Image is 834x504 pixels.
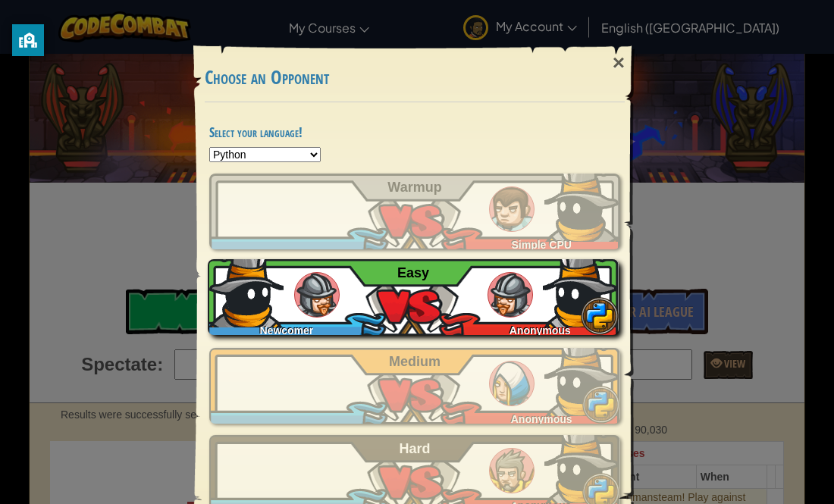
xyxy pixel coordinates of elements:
a: NewcomerAnonymous [209,259,620,335]
span: Simple CPU [512,239,572,251]
img: humans_ladder_medium.png [489,361,535,406]
div: × [601,41,636,85]
img: humans_ladder_easy.png [488,272,533,318]
img: B1PWghEYS1aBAAAAAElFTkSuQmCC [544,340,620,416]
img: humans_ladder_hard.png [489,448,535,493]
img: B1PWghEYS1aBAAAAAElFTkSuQmCC [544,427,620,503]
span: Anonymous [511,413,572,425]
h3: Choose an Opponent [205,67,625,88]
a: Anonymous [209,348,620,424]
span: Newcomer [260,324,314,337]
img: B1PWghEYS1aBAAAAAElFTkSuQmCC [543,252,619,327]
a: Simple CPU [209,174,620,249]
button: privacy banner [12,24,44,56]
h4: Select your language! [209,125,620,139]
span: Warmup [387,180,441,195]
img: humans_ladder_easy.png [294,272,340,318]
img: B1PWghEYS1aBAAAAAElFTkSuQmCC [208,252,284,327]
img: humans_ladder_tutorial.png [489,186,535,232]
span: Hard [400,441,431,456]
img: B1PWghEYS1aBAAAAAElFTkSuQmCC [544,166,620,242]
span: Medium [389,354,441,369]
span: Anonymous [509,324,571,337]
span: Easy [397,265,429,280]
